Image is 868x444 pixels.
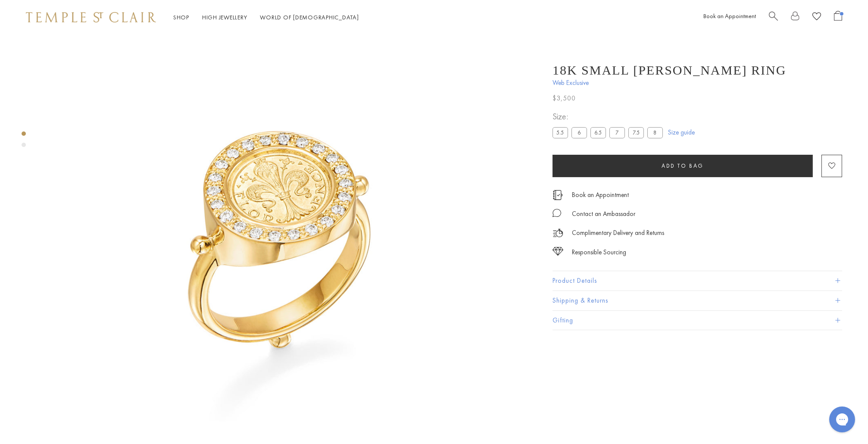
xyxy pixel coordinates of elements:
div: Contact an Ambassador [572,209,635,219]
nav: Main navigation [173,12,359,23]
a: Book an Appointment [572,190,629,200]
a: Size guide [668,128,695,137]
div: Product gallery navigation [22,129,26,154]
button: Product Details [553,271,842,291]
span: $3,500 [553,93,576,104]
label: 5.5 [553,127,568,138]
div: Responsible Sourcing [572,247,626,258]
iframe: Gorgias live chat messenger [825,403,859,435]
span: Web Exclusive [553,78,842,88]
a: High JewelleryHigh Jewellery [202,13,247,21]
button: Shipping & Returns [553,291,842,310]
img: icon_appointment.svg [553,190,563,200]
label: 7.5 [628,127,644,138]
a: Book an Appointment [703,12,756,20]
label: 7 [609,127,625,138]
span: Add to bag [662,162,704,169]
button: Gifting [553,311,842,330]
label: 8 [647,127,663,138]
button: Add to bag [553,155,813,177]
img: MessageIcon-01_2.svg [553,209,561,217]
img: Temple St. Clair [26,12,156,22]
img: icon_sourcing.svg [553,247,563,256]
img: icon_delivery.svg [553,228,563,238]
a: ShopShop [173,13,189,21]
h1: 18K Small [PERSON_NAME] Ring [553,63,786,78]
a: View Wishlist [812,11,821,24]
p: Complimentary Delivery and Returns [572,228,664,238]
span: Size: [553,109,666,124]
a: Open Shopping Bag [834,11,842,24]
a: World of [DEMOGRAPHIC_DATA]World of [DEMOGRAPHIC_DATA] [260,13,359,21]
label: 6 [571,127,587,138]
a: Search [769,11,778,24]
label: 6.5 [590,127,606,138]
